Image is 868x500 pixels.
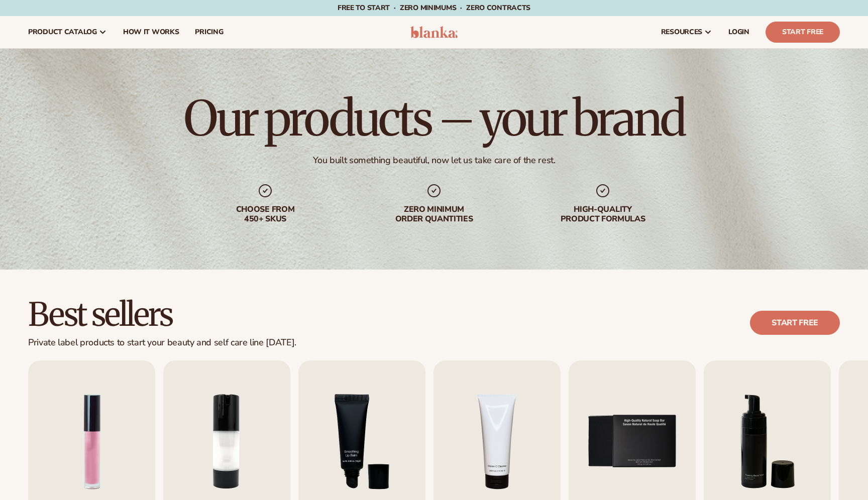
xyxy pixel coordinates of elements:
[195,28,223,36] span: pricing
[766,22,840,43] a: Start Free
[28,28,97,36] span: product catalog
[653,16,720,48] a: resources
[28,337,296,348] div: Private label products to start your beauty and self care line [DATE].
[410,26,458,38] img: logo
[313,155,556,166] div: You built something beautiful, now let us take care of the rest.
[115,16,187,48] a: How It Works
[201,205,330,224] div: Choose from 450+ Skus
[720,16,757,48] a: LOGIN
[538,205,667,224] div: High-quality product formulas
[20,16,115,48] a: product catalog
[338,3,530,13] span: Free to start · ZERO minimums · ZERO contracts
[370,205,498,224] div: Zero minimum order quantities
[187,16,231,48] a: pricing
[123,28,179,36] span: How It Works
[184,94,684,143] h1: Our products – your brand
[661,28,702,36] span: resources
[28,298,296,331] h2: Best sellers
[728,28,749,36] span: LOGIN
[750,311,840,335] a: Start free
